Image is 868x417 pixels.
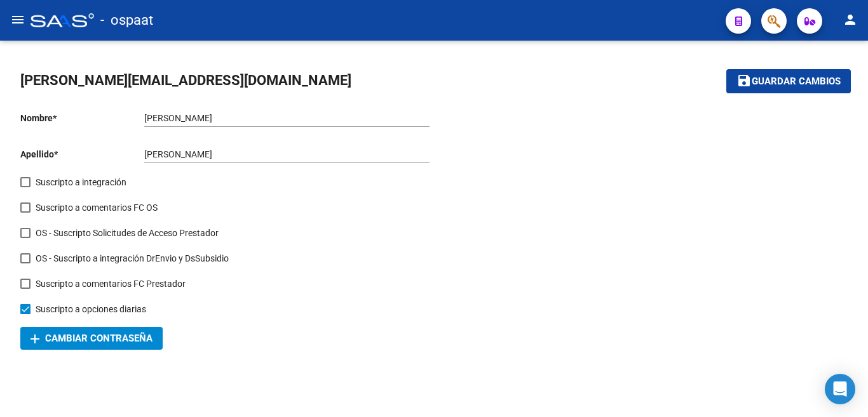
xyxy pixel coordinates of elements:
span: OS - Suscripto Solicitudes de Acceso Prestador [36,225,219,241]
span: Cambiar Contraseña [31,333,153,344]
p: Nombre [20,111,144,125]
span: [PERSON_NAME][EMAIL_ADDRESS][DOMAIN_NAME] [20,72,351,88]
mat-icon: person [843,12,858,27]
p: Apellido [20,147,144,161]
button: Guardar cambios [726,69,851,93]
mat-icon: add [27,331,43,347]
span: Suscripto a opciones diarias [36,301,146,317]
button: Cambiar Contraseña [20,327,163,350]
mat-icon: menu [10,12,25,27]
span: Suscripto a integración [36,175,126,190]
span: Guardar cambios [752,76,841,88]
div: Open Intercom Messenger [825,374,855,404]
mat-icon: save [736,73,752,88]
span: Suscripto a comentarios FC Prestador [36,276,186,291]
span: OS - Suscripto a integración DrEnvio y DsSubsidio [36,251,229,266]
span: - ospaat [100,6,153,34]
span: Suscripto a comentarios FC OS [36,200,158,215]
